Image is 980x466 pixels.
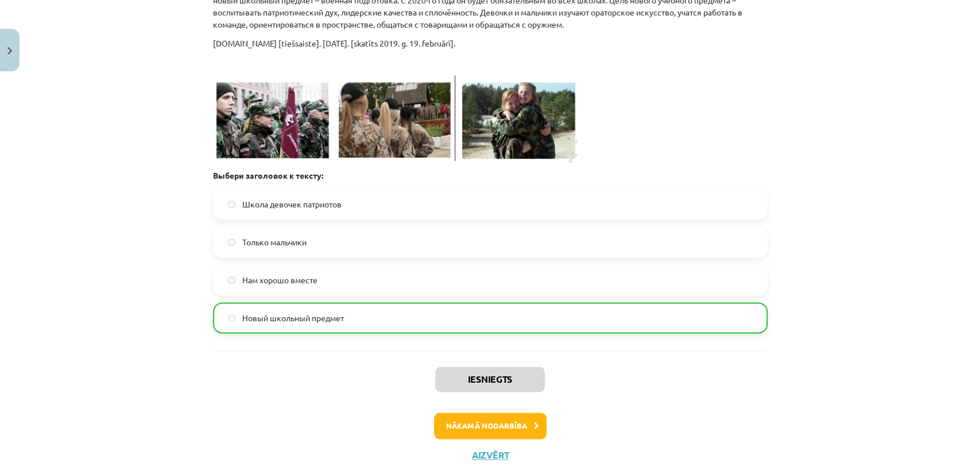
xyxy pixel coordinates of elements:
[228,314,235,322] input: Новый школьный предмет
[242,236,307,248] span: Только мальчики
[242,274,317,286] span: Нам хорошо вместе
[435,367,545,392] button: Iesniegts
[434,413,547,439] button: Nākamā nodarbība
[228,201,235,208] input: Школа девочек патриотов
[468,449,512,461] button: Aizvērt
[228,238,235,246] input: Только мальчики
[213,170,323,180] strong: Выбери заголовок к тексту:
[228,276,235,284] input: Нам хорошо вместе
[242,198,342,210] span: Школа девочек патриотов
[242,312,344,324] span: Новый школьный предмет
[213,37,768,49] p: [DOMAIN_NAME] [tiešsaiste]. [DATE]. [skatīts 2019. g. 19. februārī].
[7,47,12,55] img: icon-close-lesson-0947bae3869378f0d4975bcd49f059093ad1ed9edebbc8119c70593378902aed.svg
